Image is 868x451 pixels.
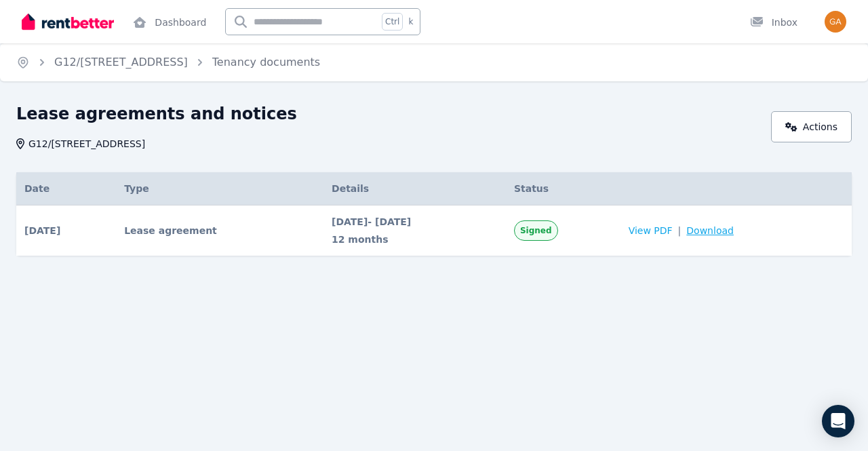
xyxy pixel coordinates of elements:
[54,56,188,68] a: G12/[STREET_ADDRESS]
[116,205,323,256] td: Lease agreement
[22,12,114,32] img: RentBetter
[332,233,498,246] span: 12 months
[323,172,506,205] th: Details
[771,111,852,142] a: Actions
[16,103,297,125] h1: Lease agreements and notices
[750,16,797,29] div: Inbox
[408,16,413,27] span: k
[212,56,320,68] a: Tenancy documents
[520,225,552,236] span: Signed
[332,215,498,229] span: [DATE] - [DATE]
[28,137,145,151] span: G12/[STREET_ADDRESS]
[686,224,734,237] span: Download
[678,224,682,237] span: |
[506,172,620,205] th: Status
[16,172,116,205] th: Date
[382,13,403,31] span: Ctrl
[822,405,854,437] div: Open Intercom Messenger
[825,11,846,33] img: Garima Arora
[116,172,323,205] th: Type
[24,224,60,237] span: [DATE]
[629,224,673,237] span: View PDF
